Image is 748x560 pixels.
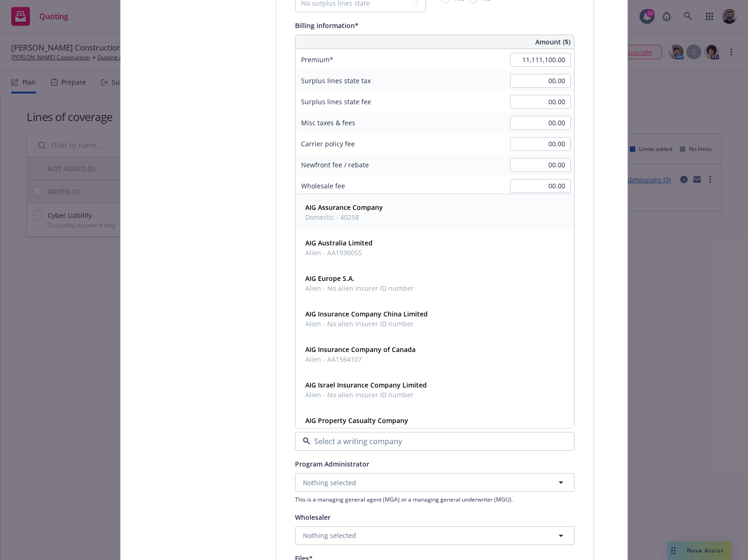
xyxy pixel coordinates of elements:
span: Premium [301,55,333,64]
span: Alien - No alien insurer ID number [305,283,414,293]
span: Surplus lines state fee [301,97,371,106]
strong: AIG Insurance Company of Canada [305,345,416,354]
button: Nothing selected [295,473,575,492]
span: Alien - No alien insurer ID number [305,319,428,329]
span: Surplus lines state tax [301,76,371,85]
input: 0.00 [510,116,571,130]
span: Nothing selected [303,478,356,488]
span: Program Administrator [295,459,369,468]
strong: AIG Property Casualty Company [305,416,408,425]
span: Newfront fee / rebate [301,160,369,169]
span: This is a managing general agent (MGA) or a managing general underwriter (MGU). [295,495,575,503]
span: Domestic - 40258 [305,212,383,222]
span: Wholesale fee [301,181,345,190]
input: 0.00 [510,179,571,193]
span: Carrier policy fee [301,139,355,148]
span: Alien - No alien insurer ID number [305,390,427,400]
input: 0.00 [510,74,571,88]
span: Amount ($) [535,37,570,47]
span: Alien - AA1930055 [305,248,373,258]
input: Select a writing company [310,436,555,447]
strong: AIG Insurance Company China Limited [305,309,428,318]
strong: AIG Assurance Company [305,203,383,212]
strong: AIG Israel Insurance Company Limited [305,381,427,389]
span: Misc taxes & fees [301,118,355,127]
strong: AIG Australia Limited [305,238,373,247]
input: 0.00 [510,95,571,109]
span: Alien - AA1564107 [305,354,416,364]
input: 0.00 [510,137,571,151]
span: Billing information* [295,21,359,30]
strong: AIG Europe S.A. [305,274,354,283]
button: Nothing selected [295,526,575,545]
input: 0.00 [510,158,571,172]
span: Wholesaler [295,513,331,522]
input: 0.00 [510,53,571,67]
span: Nothing selected [303,531,356,540]
span: Domestic - 19402 [305,425,408,435]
